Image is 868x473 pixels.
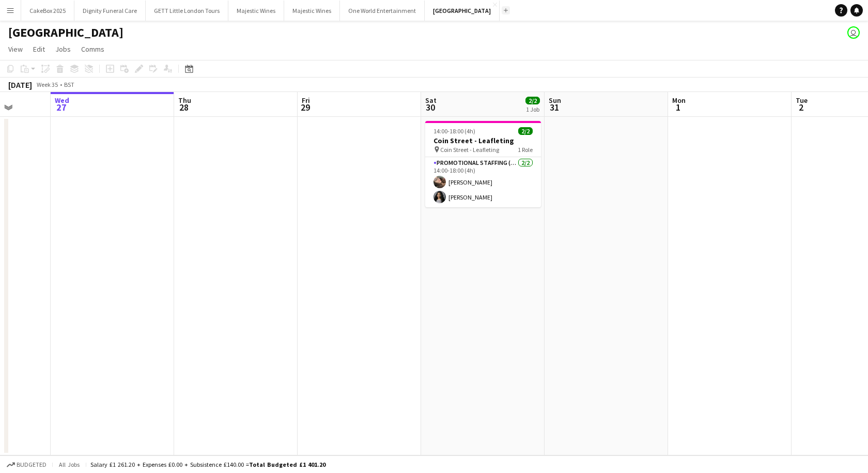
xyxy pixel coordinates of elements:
span: 27 [53,101,69,113]
span: Wed [55,96,69,105]
button: Majestic Wines [284,1,340,21]
h1: [GEOGRAPHIC_DATA] [8,25,123,40]
a: View [4,42,27,56]
button: [GEOGRAPHIC_DATA] [425,1,500,21]
span: Mon [672,96,686,105]
span: Coin Street - Leafleting [440,146,499,154]
span: 29 [300,101,310,113]
span: 2/2 [518,127,533,135]
span: Sun [549,96,561,105]
button: Majestic Wines [228,1,284,21]
span: 30 [424,101,437,113]
span: 14:00-18:00 (4h) [433,127,475,135]
button: GETT Little London Tours [146,1,228,21]
span: Jobs [55,44,71,54]
a: Jobs [51,42,75,56]
a: Edit [29,42,49,56]
button: CakeBox 2025 [21,1,74,21]
button: One World Entertainment [340,1,425,21]
span: Comms [81,44,104,54]
h3: Coin Street - Leafleting [425,136,541,145]
span: All jobs [57,461,82,468]
div: Salary £1 261.20 + Expenses £0.00 + Subsistence £140.00 = [90,461,326,468]
span: 28 [177,101,191,113]
div: BST [64,81,74,88]
app-card-role: Promotional Staffing (Flyering Staff)2/214:00-18:00 (4h)[PERSON_NAME][PERSON_NAME] [425,157,541,207]
span: Sat [425,96,437,105]
a: Comms [77,42,109,56]
span: 1 Role [518,146,533,154]
span: Total Budgeted £1 401.20 [249,461,326,468]
span: View [8,44,23,54]
span: Budgeted [17,461,47,468]
app-user-avatar: Nina Mackay [847,26,860,39]
span: Week 35 [34,81,60,88]
button: Budgeted [5,459,48,470]
span: 2 [794,101,808,113]
div: 1 Job [526,105,539,113]
span: Fri [302,96,310,105]
div: [DATE] [8,80,32,90]
span: Edit [33,44,45,54]
span: Tue [796,96,808,105]
span: 31 [547,101,561,113]
app-job-card: 14:00-18:00 (4h)2/2Coin Street - Leafleting Coin Street - Leafleting1 RolePromotional Staffing (F... [425,121,541,207]
span: 1 [671,101,686,113]
span: Thu [178,96,191,105]
button: Dignity Funeral Care [74,1,146,21]
span: 2/2 [525,97,540,104]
